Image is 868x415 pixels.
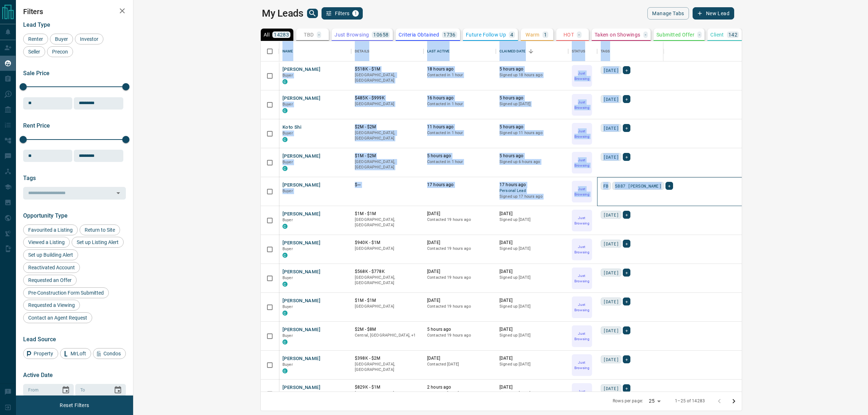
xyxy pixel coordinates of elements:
[625,95,628,103] span: +
[23,287,109,298] div: Pre-Construction Form Submitted
[282,333,293,338] span: Buyer
[23,7,126,16] h2: Filters
[603,385,619,392] span: [DATE]
[427,333,492,338] p: Contacted 19 hours ago
[499,304,565,309] p: Signed up [DATE]
[26,302,77,308] span: Requested a Viewing
[282,182,320,189] button: [PERSON_NAME]
[282,304,293,309] span: Buyer
[499,182,565,188] p: 17 hours ago
[26,265,77,270] span: Reactivated Account
[282,384,320,391] button: [PERSON_NAME]
[23,300,80,311] div: Requested a Viewing
[282,282,288,287] div: condos.ca
[262,8,303,19] h1: My Leads
[499,194,565,200] p: Signed up 17 hours ago
[623,240,630,248] div: +
[499,101,565,107] p: Signed up [DATE]
[282,253,288,258] div: condos.ca
[499,188,565,194] span: Personal Lead
[60,348,91,359] div: MrLoft
[499,217,565,223] p: Signed up [DATE]
[623,211,630,219] div: +
[499,153,565,159] p: 5 hours ago
[23,212,68,219] span: Opportunity Type
[23,336,56,343] span: Lead Source
[427,211,492,217] p: [DATE]
[282,66,320,73] button: [PERSON_NAME]
[603,211,619,218] span: [DATE]
[466,32,506,37] p: Future Follow Up
[443,32,456,37] p: 1736
[282,79,288,84] div: condos.ca
[355,390,420,402] p: [GEOGRAPHIC_DATA], [GEOGRAPHIC_DATA]
[603,269,619,276] span: [DATE]
[573,360,591,371] p: Just Browsing
[282,41,293,61] div: Name
[427,130,492,136] p: Contacted in 1 hour
[625,385,628,392] span: +
[572,41,585,61] div: Status
[499,275,565,281] p: Signed up [DATE]
[625,153,628,161] span: +
[279,41,351,61] div: Name
[526,46,536,56] button: Sort
[573,302,591,313] p: Just Browsing
[304,32,314,37] p: TBD
[355,361,420,373] p: [GEOGRAPHIC_DATA], [GEOGRAPHIC_DATA]
[613,398,643,404] p: Rows per page:
[282,124,301,131] button: Koto Shi
[23,21,50,28] span: Lead Type
[50,49,71,55] span: Precon
[26,315,90,321] span: Contact an Agent Request
[52,36,71,42] span: Buyer
[427,246,492,252] p: Contacted 19 hours ago
[26,290,106,296] span: Pre-Construction Form Submitted
[282,247,293,251] span: Buyer
[74,239,121,245] span: Set up Listing Alert
[23,348,58,359] div: Property
[282,73,293,78] span: Buyer
[335,32,369,37] p: Just Browsing
[603,153,619,161] span: [DATE]
[603,298,619,305] span: [DATE]
[355,269,420,275] p: $568K - $778K
[573,331,591,342] p: Just Browsing
[282,362,293,367] span: Buyer
[603,124,619,132] span: [DATE]
[499,159,565,165] p: Signed up 6 hours ago
[645,32,646,37] p: -
[282,339,288,345] div: condos.ca
[355,182,420,188] p: $---
[544,32,547,37] p: 1
[427,217,492,223] p: Contacted 19 hours ago
[573,215,591,226] p: Just Browsing
[427,41,450,61] div: Last Active
[55,399,94,411] button: Reset Filters
[282,166,288,171] div: condos.ca
[59,383,73,397] button: Choose date
[625,240,628,247] span: +
[499,269,565,275] p: [DATE]
[728,32,737,37] p: 142
[427,304,492,309] p: Contacted 19 hours ago
[526,32,540,37] p: Warm
[355,159,420,170] p: [GEOGRAPHIC_DATA], [GEOGRAPHIC_DATA]
[50,34,73,44] div: Buyer
[427,95,492,101] p: 16 hours ago
[427,326,492,333] p: 5 hours ago
[693,7,734,20] button: New Lead
[355,95,420,101] p: $485K - $999K
[573,99,591,110] p: Just Browsing
[355,101,420,107] p: [GEOGRAPHIC_DATA]
[93,348,126,359] div: Condos
[625,124,628,132] span: +
[623,124,630,132] div: +
[282,189,293,193] span: Buyer
[282,269,320,275] button: [PERSON_NAME]
[274,32,289,37] p: 14283
[647,7,689,20] button: Manage Tabs
[499,41,526,61] div: Claimed Date
[26,239,67,245] span: Viewed a Listing
[499,72,565,78] p: Signed up 18 hours ago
